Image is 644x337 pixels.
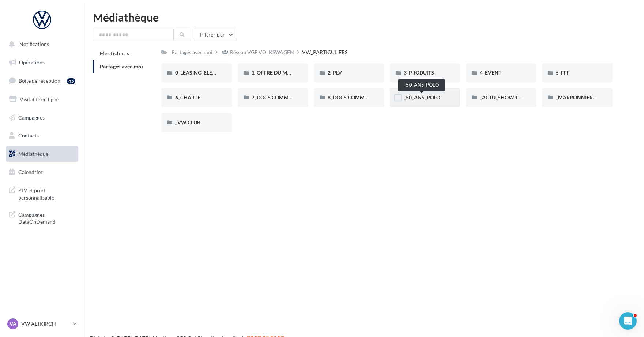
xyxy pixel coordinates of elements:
span: _50_ANS_POLO [404,94,440,101]
div: Partagés avec moi [172,49,212,56]
p: VW ALTKIRCH [21,320,70,327]
a: Médiathèque [4,146,80,162]
div: Médiathèque [93,12,635,23]
a: Opérations [4,55,80,70]
span: Campagnes DataOnDemand [18,210,75,226]
span: _VW CLUB [175,119,200,125]
span: _MARRONNIERS_25 [556,94,604,101]
div: 45 [67,78,75,84]
span: Opérations [19,59,45,65]
a: Campagnes DataOnDemand [4,207,80,228]
span: 7_DOCS COMMERCIAUX [252,94,310,101]
span: Boîte de réception [19,77,60,84]
a: Contacts [4,128,80,143]
span: Campagnes [18,114,45,120]
span: Mes fichiers [100,50,129,56]
span: 4_EVENT [480,69,501,76]
iframe: Intercom live chat [619,312,637,330]
span: VA [10,320,16,327]
a: Boîte de réception45 [4,73,80,88]
span: _ACTU_SHOWROOM [480,94,530,101]
span: 8_DOCS COMMUNICATION [328,94,393,101]
span: 2_PLV [328,69,342,76]
span: 6_CHARTE [175,94,200,101]
div: _50_ANS_POLO [398,79,445,91]
span: Médiathèque [18,151,48,157]
button: Filtrer par [194,29,237,41]
a: VA VW ALTKIRCH [6,317,78,331]
a: Campagnes [4,110,80,125]
span: Visibilité en ligne [20,96,59,102]
div: VW_PARTICULIERS [302,49,347,56]
button: Notifications [4,37,77,52]
span: 1_OFFRE DU MOIS [252,69,295,76]
a: Calendrier [4,164,80,180]
span: Partagés avec moi [100,63,143,69]
span: PLV et print personnalisable [18,185,75,201]
span: 5_FFF [556,69,570,76]
a: PLV et print personnalisable [4,182,80,204]
span: Calendrier [18,169,43,175]
div: Réseau VGF VOLKSWAGEN [230,49,294,56]
span: Contacts [18,132,39,139]
span: Notifications [19,41,49,47]
span: 3_PRODUITS [404,69,434,76]
a: Visibilité en ligne [4,92,80,107]
span: 0_LEASING_ELECTRIQUE [175,69,234,76]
